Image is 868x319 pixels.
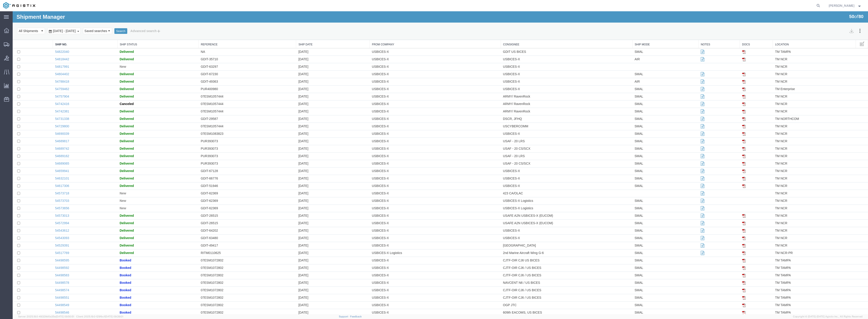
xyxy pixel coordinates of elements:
span: Delivered [107,39,121,42]
td: USBICES-X [357,141,488,149]
td: DSCR, JFHQ [488,104,620,112]
td: USBICES-X Logistics [488,193,620,201]
a: 54729800 [42,113,57,117]
td: TM NCR [760,149,843,156]
a: Consignee [491,31,617,35]
td: [DATE] [283,171,357,179]
a: Docs [729,31,758,35]
td: SMAL [620,171,686,179]
td: SMAL [620,156,686,164]
span: Delivered [107,121,121,124]
td: USBICES-X [357,186,488,193]
td: ARMY/ RavenRock [488,97,620,104]
td: ARMY/ RavenRock [488,82,620,89]
a: 54689162 [42,143,57,147]
img: pdf.gif [729,98,733,102]
td: CJTF-OIR CJ6 US BICES [488,246,620,253]
td: USBICES-X [488,223,620,231]
h1: Shipment Manager [4,3,52,9]
img: pdf.gif [729,210,733,214]
td: [DATE] [283,156,357,164]
span: Jan 1st 2025 - Feb 28th 2025 [39,18,64,21]
img: pdf.gif [729,46,733,50]
th: From Company [357,29,488,37]
img: pdf.gif [729,76,733,80]
td: TM TAMPA [760,37,843,44]
td: TM NCR [760,89,843,97]
img: pdf.gif [729,69,733,72]
th: Reference [186,29,283,37]
a: 54573656 [42,195,57,199]
td: GDIT-49363 [186,67,283,74]
td: USBICES-X [357,201,488,208]
td: TM NCR [760,179,843,186]
td: TM NCR [760,126,843,134]
td: USBICES-X [357,216,488,223]
td: [DATE] [283,141,357,149]
td: USBICES-X [357,82,488,89]
img: pdf.gif [729,91,733,95]
td: 07ESM1057444 [186,97,283,104]
td: GDIT-66776 [186,164,283,171]
a: 54689742 [42,135,57,139]
td: TM NCR [760,216,843,223]
img: pdf.gif [729,128,733,132]
span: Delivered [107,217,121,221]
a: 54788418 [42,68,57,72]
td: TM Enterprise [760,74,843,82]
td: [DATE] [283,246,357,253]
img: pdf.gif [729,225,733,229]
img: pdf.gif [729,262,733,266]
span: Delivered [107,143,121,147]
th: Notes [686,29,727,37]
span: Delivered [107,232,121,236]
td: 07ESM1083823 [186,119,283,126]
a: Ship Status [107,31,184,35]
td: USBICES-X [357,149,488,156]
a: 54498583 [42,262,57,266]
td: GDIT-62369 [186,179,283,186]
td: SMAL [620,141,686,149]
span: New [107,54,113,57]
td: GDIT-62369 [186,193,283,201]
td: SMAL [620,97,686,104]
td: SMAL [620,238,686,246]
img: pdf.gif [729,218,733,221]
a: Location [762,31,841,35]
a: 54498551 [42,284,57,288]
td: USBICES-X [357,193,488,201]
td: 07ESM1072802 [186,246,283,253]
td: [DATE] [283,208,357,216]
td: [DATE] [283,134,357,141]
td: USAFE A2N USBICES-X (EUCOM) [488,201,620,208]
td: [DATE] [283,126,357,134]
td: SMAL [620,37,686,44]
span: Delivered [107,203,121,206]
td: USBICES-X [488,52,620,59]
td: GDIT-49417 [186,231,283,238]
td: USCYBERCOMM [488,112,620,119]
a: 54731338 [42,106,57,109]
img: pdf.gif [729,233,733,236]
td: PUR400980 [186,74,283,82]
td: USBICES-X [488,156,620,164]
a: 54498595 [42,247,57,251]
img: pdf.gif [729,158,733,162]
th: Ship Status [105,29,186,37]
td: 2nd Marine Aircraft Wing G-6 [488,238,620,246]
a: Ship No. [42,31,102,35]
a: Feedback [350,315,362,318]
td: GDIT-51946 [186,171,283,179]
td: [DATE] [283,164,357,171]
td: USBICES-X [357,119,488,126]
img: pdf.gif [729,84,733,87]
span: Delivered [107,98,121,102]
td: SMAL [620,82,686,89]
span: 50 [837,3,842,8]
td: 07ESM1057444 [186,112,283,119]
td: [DATE] [283,223,357,231]
td: [DATE] [283,149,357,156]
td: TM NCR [760,52,843,59]
td: TM NCR [760,156,843,164]
td: USBICES-X [357,67,488,74]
